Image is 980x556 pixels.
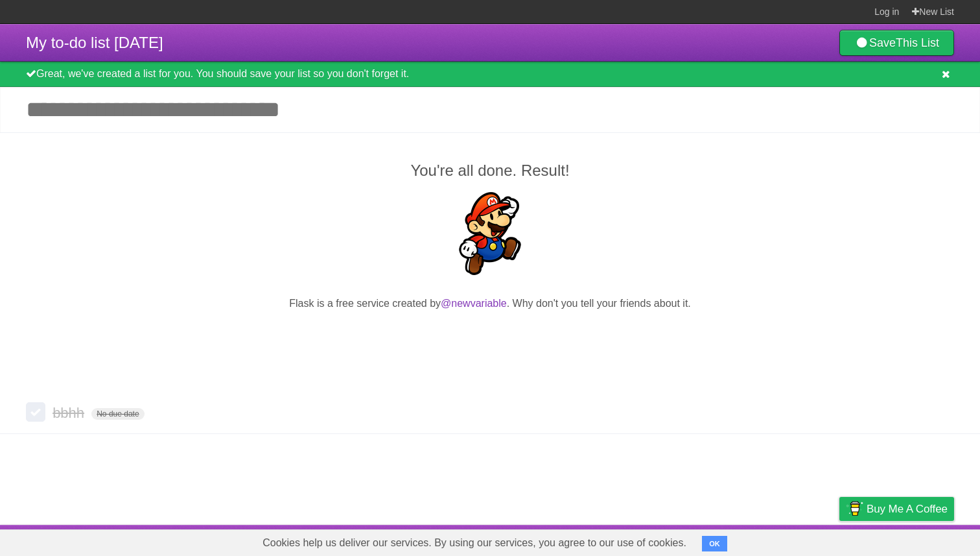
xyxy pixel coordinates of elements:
[26,159,954,182] h2: You're all done. Result!
[441,298,507,309] a: @newvariable
[896,36,939,49] b: This List
[52,405,87,421] span: bbhh
[846,498,863,520] img: Buy me a coffee
[26,402,45,422] label: Done
[822,528,856,553] a: Privacy
[26,34,163,51] span: My to-do list [DATE]
[839,30,954,56] a: SaveThis List
[778,528,807,553] a: Terms
[702,536,727,551] button: OK
[867,498,948,520] span: Buy me a coffee
[26,296,954,311] p: Flask is a free service created by . Why don't you tell your friends about it.
[467,328,514,346] iframe: X Post Button
[449,192,531,275] img: Super Mario
[710,528,762,553] a: Developers
[872,528,954,553] a: Suggest a feature
[91,408,144,420] span: No due date
[250,530,699,556] span: Cookies help us deliver our services. By using our services, you agree to our use of cookies.
[667,528,694,553] a: About
[839,497,954,521] a: Buy me a coffee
